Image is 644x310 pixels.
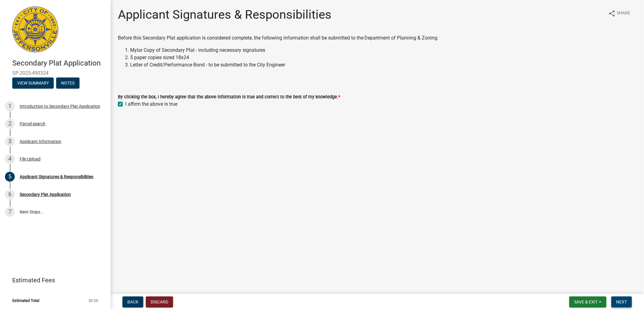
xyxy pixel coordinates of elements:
[20,122,45,126] div: Parcel search
[130,54,637,61] li: 5 paper copies sized 18x24
[12,81,54,86] wm-modal-confirm: Summary
[125,100,177,108] label: I affirm the above is true
[603,7,635,19] button: shareShare
[20,175,93,179] div: Applicant Signatures & Responsibilities
[118,34,637,42] p: Before this Secondary Plat application is considered complete, the following information shall be...
[5,101,15,111] div: 1
[12,6,58,52] img: City of Jeffersonville, Indiana
[20,104,100,108] div: Introduction to Secondary Plat Application
[118,95,340,99] label: By clicking the box, I hereby agree that the above information is true and correct to the best of...
[5,137,15,146] div: 3
[5,172,15,182] div: 5
[12,299,39,303] span: Estimated Total
[12,70,98,76] span: SP-2025-490324
[5,119,15,129] div: 2
[616,300,627,304] span: Next
[146,297,173,308] button: Discard
[12,77,54,89] button: View Summary
[617,10,630,17] span: Share
[130,47,637,54] li: Mylar Copy of Secondary Plat - including necessary signatures
[611,297,632,308] button: Next
[130,61,637,69] li: Letter of Credit/Performance Bond - to be submitted to the City Engineer
[12,59,106,68] h4: Secondary Plat Application
[5,274,101,286] a: Estimated Fees
[20,139,61,144] div: Applicant Information
[5,154,15,164] div: 4
[56,81,80,86] wm-modal-confirm: Notes
[569,297,607,308] button: Save & Exit
[20,157,41,161] div: File Upload
[56,77,80,89] button: Notes
[118,7,332,22] h1: Applicant Signatures & Responsibilities
[127,300,138,304] span: Back
[89,299,98,303] span: $0.00
[20,192,71,197] div: Secondary Plat Application
[122,297,143,308] button: Back
[5,190,15,199] div: 6
[5,207,15,217] div: 7
[574,300,598,304] span: Save & Exit
[608,10,616,17] i: share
